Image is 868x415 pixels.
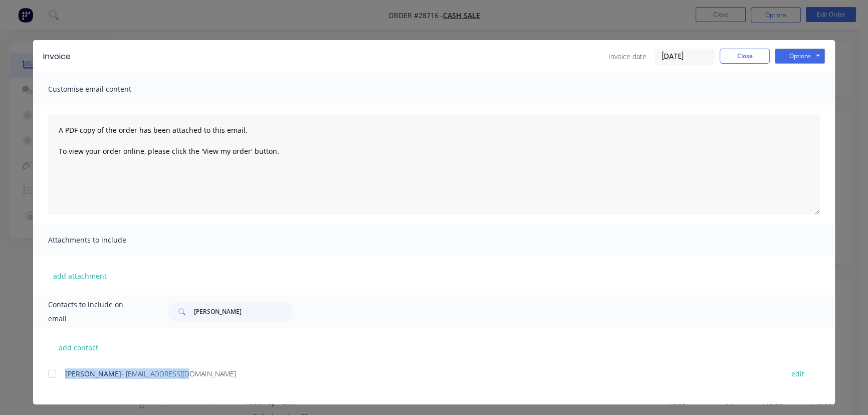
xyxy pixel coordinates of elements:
button: add attachment [48,268,112,283]
span: Contacts to include on email [48,298,143,326]
div: Invoice [43,51,71,63]
textarea: A PDF copy of the order has been attached to this email. To view your order online, please click ... [48,114,820,215]
button: Close [720,49,770,64]
span: Invoice date [608,51,646,62]
button: edit [785,367,810,380]
span: [PERSON_NAME] [65,369,121,378]
input: Search... [194,302,293,322]
span: Customise email content [48,82,158,96]
span: Attachments to include [48,233,158,247]
span: - [EMAIL_ADDRESS][DOMAIN_NAME] [121,369,236,378]
button: add contact [48,340,108,355]
button: Options [775,49,825,64]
